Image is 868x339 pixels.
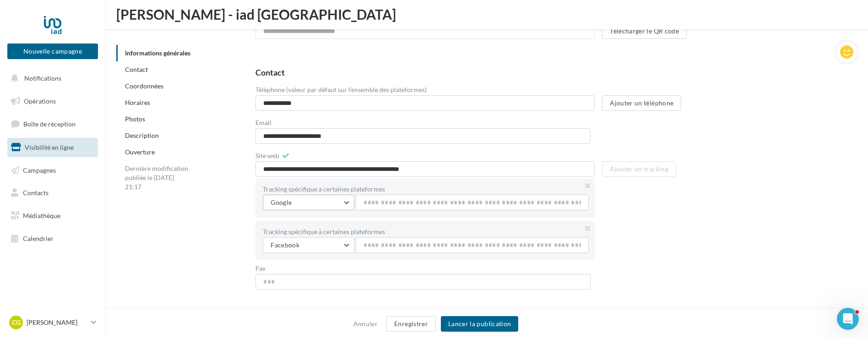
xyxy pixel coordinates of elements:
[5,183,100,202] a: Contacts
[5,92,100,111] a: Opérations
[350,318,381,329] button: Annuler
[255,120,271,126] label: Email
[12,318,21,327] span: CG
[125,115,145,123] a: Photos
[25,143,74,151] span: Visibilité en ligne
[255,87,427,93] label: Téléphone (valeur par défaut sur l'ensemble des plateformes)
[5,161,100,180] a: Campagnes
[386,316,436,332] button: Enregistrer
[24,97,56,105] span: Opérations
[255,153,279,159] label: Site web
[271,241,299,249] span: Facebook
[5,138,100,157] a: Visibilité en ligne
[602,23,687,39] button: Télécharger le QR code
[255,265,266,272] label: Fax
[23,120,76,128] span: Boîte de réception
[263,237,354,253] button: Facebook
[5,229,100,248] a: Calendrier
[5,206,100,225] a: Médiathèque
[125,82,163,90] a: Coordonnées
[837,308,859,330] iframe: Intercom live chat
[441,316,518,332] button: Lancer la publication
[7,44,98,59] button: Nouvelle campagne
[125,98,150,106] a: Horaires
[23,235,54,242] span: Calendrier
[5,69,96,88] button: Notifications
[602,95,681,111] button: Ajouter un téléphone
[125,131,159,139] a: Description
[125,148,155,156] a: Ouverture
[255,68,285,77] div: Contact
[116,160,199,195] div: Dernière modification publiée le [DATE] 21:17
[5,114,100,134] a: Boîte de réception
[24,74,61,82] span: Notifications
[271,198,292,206] span: Google
[125,66,148,73] a: Contact
[263,229,587,235] label: Tracking spécifique à certaines plateformes
[23,212,60,219] span: Médiathèque
[23,166,56,174] span: Campagnes
[27,318,87,327] p: [PERSON_NAME]
[23,189,49,197] span: Contacts
[125,49,190,57] a: Informations générales
[602,161,676,177] button: Ajouter un tracking
[116,7,396,21] span: [PERSON_NAME] - iad [GEOGRAPHIC_DATA]
[263,186,587,192] label: Tracking spécifique à certaines plateformes
[263,195,354,210] button: Google
[7,314,98,331] a: CG [PERSON_NAME]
